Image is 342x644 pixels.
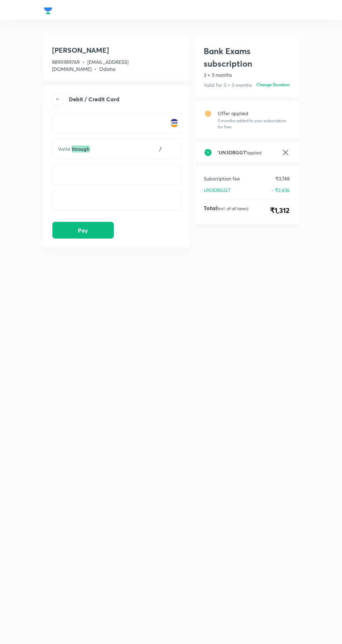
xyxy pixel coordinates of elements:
h4: Total [204,205,249,216]
p: (Incl. of all taxes) [217,206,249,211]
h3: [PERSON_NAME] [52,45,182,56]
p: Offer applied [218,110,290,117]
img: offer [204,110,212,118]
span: ' UN3DBGGT ' [218,149,247,156]
span: • [95,66,97,72]
p: 3 + 3 months [204,71,290,79]
button: Pay [52,222,114,239]
span: • [83,59,85,65]
h6: / [160,146,162,153]
h6: applied [218,149,276,156]
span: [EMAIL_ADDRESS][DOMAIN_NAME] [52,59,129,72]
span: Odisha [100,66,116,72]
h4: Debit / Credit Card [69,96,120,102]
p: 3 months added to your subscription for free [218,118,290,130]
span: Pay [78,227,88,234]
h1: Bank Exams subscription [204,45,290,70]
span: ₹1,312 [270,205,290,216]
p: ₹3,748 [276,175,290,182]
p: UN3DBGGT [204,186,231,194]
p: Subscription fee [204,175,240,182]
span: 8895989769 [52,59,80,65]
h6: Change Duration [257,81,290,88]
h6: Valid through [58,146,140,153]
p: Valid for 3 + 3 months [204,81,252,89]
p: - ₹2,436 [272,186,290,194]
